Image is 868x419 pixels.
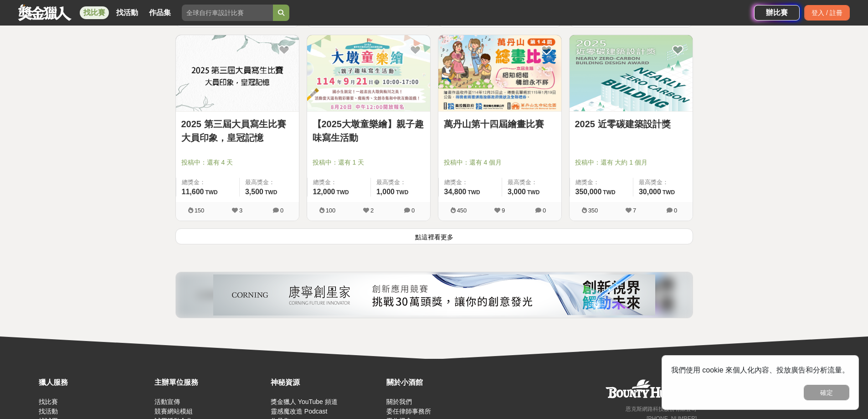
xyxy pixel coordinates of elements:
[376,188,395,196] span: 1,000
[754,5,800,21] a: 辦比賽
[444,158,556,167] span: 投稿中：還有 4 個月
[326,207,336,214] span: 100
[176,35,299,112] a: Cover Image
[181,158,293,167] span: 投稿中：還有 4 天
[195,207,205,214] span: 150
[444,188,467,196] span: 34,800
[438,35,561,112] a: Cover Image
[508,188,526,196] span: 3,000
[39,398,58,405] a: 找比賽
[213,274,655,316] img: 26832ba5-e3c6-4c80-9a06-d1bc5d39966c.png
[307,35,430,112] a: Cover Image
[271,377,382,388] div: 神秘資源
[502,207,505,214] span: 9
[575,188,602,196] span: 350,000
[386,377,498,388] div: 關於小酒館
[271,408,327,415] a: 靈感魔改造 Podcast
[182,178,234,187] span: 總獎金：
[633,207,636,214] span: 7
[239,207,242,214] span: 3
[508,178,556,187] span: 最高獎金：
[457,207,467,214] span: 450
[245,178,293,187] span: 最高獎金：
[543,207,546,214] span: 0
[444,117,556,131] a: 萬丹山第十四屆繪畫比賽
[39,377,150,388] div: 獵人服務
[804,385,849,400] button: 確定
[386,408,431,415] a: 委任律師事務所
[626,406,697,412] small: 恩克斯網路科技股份有限公司
[444,178,496,187] span: 總獎金：
[570,35,693,111] img: Cover Image
[603,189,615,196] span: TWD
[39,408,58,415] a: 找活動
[386,398,412,405] a: 關於我們
[181,117,293,145] a: 2025 第三屆大員寫生比賽 大員印象，皇冠記憶
[182,5,273,21] input: 全球自行車設計比賽
[280,207,283,214] span: 0
[145,6,175,19] a: 作品集
[271,398,338,405] a: 獎金獵人 YouTube 頻道
[674,207,677,214] span: 0
[639,188,661,196] span: 30,000
[639,178,687,187] span: 最高獎金：
[376,178,425,187] span: 最高獎金：
[467,189,480,196] span: TWD
[205,189,217,196] span: TWD
[313,158,425,167] span: 投稿中：還有 1 天
[370,207,374,214] span: 2
[265,189,277,196] span: TWD
[80,6,109,19] a: 找比賽
[313,117,425,145] a: 【2025大墩童樂繪】親子趣味寫生活動
[336,189,349,196] span: TWD
[570,35,693,112] a: Cover Image
[527,189,539,196] span: TWD
[154,408,193,415] a: 競賽網站模組
[438,35,561,111] img: Cover Image
[175,228,693,244] button: 點這裡看更多
[113,6,142,19] a: 找活動
[307,35,430,111] img: Cover Image
[663,189,675,196] span: TWD
[313,178,365,187] span: 總獎金：
[154,377,266,388] div: 主辦單位服務
[588,207,598,214] span: 350
[245,188,263,196] span: 3,500
[575,117,687,131] a: 2025 近零碳建築設計獎
[804,5,850,21] div: 登入 / 註冊
[182,188,204,196] span: 11,600
[154,398,180,405] a: 活動宣傳
[575,178,627,187] span: 總獎金：
[396,189,408,196] span: TWD
[575,158,687,167] span: 投稿中：還有 大約 1 個月
[176,35,299,111] img: Cover Image
[313,188,335,196] span: 12,000
[411,207,415,214] span: 0
[671,366,849,374] span: 我們使用 cookie 來個人化內容、投放廣告和分析流量。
